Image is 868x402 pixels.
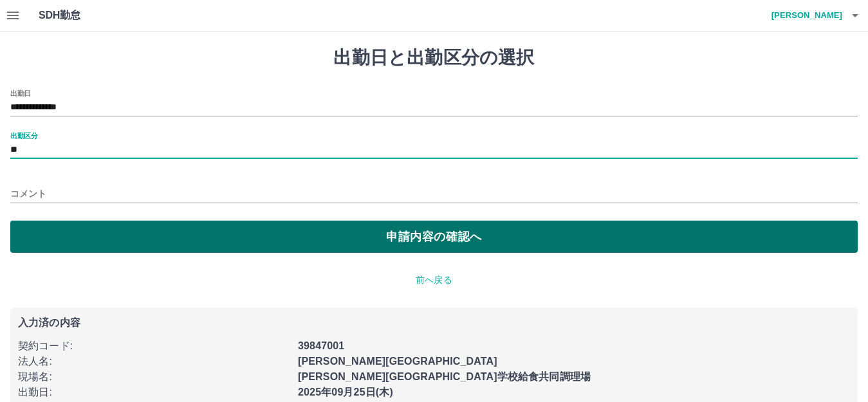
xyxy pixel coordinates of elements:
[10,47,858,69] h1: 出勤日と出勤区分の選択
[298,387,393,397] b: 2025年09月25日(木)
[18,318,850,328] p: 入力済の内容
[298,340,344,351] b: 39847001
[10,221,858,253] button: 申請内容の確認へ
[298,356,497,367] b: [PERSON_NAME][GEOGRAPHIC_DATA]
[10,273,858,287] p: 前へ戻る
[298,371,591,382] b: [PERSON_NAME][GEOGRAPHIC_DATA]学校給食共同調理場
[18,354,290,369] p: 法人名 :
[18,385,290,400] p: 出勤日 :
[10,131,37,140] label: 出勤区分
[18,369,290,385] p: 現場名 :
[18,338,290,354] p: 契約コード :
[10,88,31,98] label: 出勤日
